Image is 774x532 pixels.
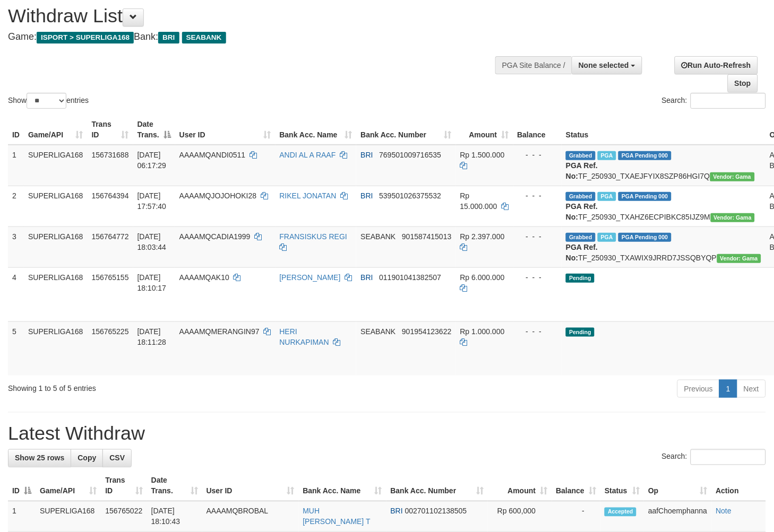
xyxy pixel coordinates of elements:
span: Rp 6.000.000 [460,273,505,282]
span: Marked by aafromsomean [598,151,616,160]
span: Vendor URL: https://trx31.1velocity.biz [710,172,755,181]
span: Accepted [605,508,637,517]
span: Copy 901587415013 to clipboard [402,232,451,241]
span: Pending [566,274,595,283]
td: 4 [8,267,24,321]
th: Trans ID: activate to sort column ascending [88,115,133,145]
th: User ID: activate to sort column ascending [202,471,299,501]
a: RIKEL JONATAN [280,191,337,200]
a: CSV [102,449,132,467]
span: [DATE] 18:10:17 [137,273,167,292]
div: - - - [518,150,558,160]
th: Trans ID: activate to sort column ascending [101,471,147,501]
span: [DATE] 17:57:40 [137,191,167,211]
td: 5 [8,321,24,376]
th: Op: activate to sort column ascending [644,471,711,501]
h1: Latest Withdraw [8,423,766,444]
span: PGA Pending [618,151,672,160]
input: Search: [691,449,766,465]
span: 156764772 [92,232,129,241]
td: - [552,501,601,532]
div: - - - [518,231,558,242]
th: Amount: activate to sort column ascending [456,115,513,145]
a: [PERSON_NAME] [280,273,341,282]
th: Status: activate to sort column ascending [600,471,644,501]
th: Bank Acc. Number: activate to sort column ascending [356,115,455,145]
td: aafChoemphanna [644,501,711,532]
span: Grabbed [566,151,596,160]
span: SEABANK [182,32,226,43]
td: 3 [8,226,24,267]
div: PGA Site Balance / [495,56,572,74]
span: Copy [78,454,96,463]
th: Amount: activate to sort column ascending [488,471,552,501]
span: Copy 011901041382507 to clipboard [379,273,441,282]
a: Note [716,507,732,516]
th: Balance: activate to sort column ascending [552,471,601,501]
a: Previous [677,380,720,398]
td: SUPERLIGA168 [24,321,88,376]
span: Vendor URL: https://trx31.1velocity.biz [711,213,755,222]
div: Showing 1 to 5 of 5 entries [8,379,315,394]
div: - - - [518,190,558,201]
span: AAAAMQANDI0511 [179,151,246,159]
td: 2 [8,186,24,226]
span: Grabbed [566,233,596,242]
span: 156764394 [92,191,129,200]
span: CSV [109,454,125,463]
span: Pending [566,328,595,337]
span: SEABANK [360,327,395,336]
span: BRI [360,191,373,200]
th: Action [712,471,766,501]
th: Bank Acc. Name: activate to sort column ascending [299,471,386,501]
span: Rp 2.397.000 [460,232,505,241]
a: Stop [728,74,758,92]
td: TF_250930_TXAHZ6ECPIBKC85IJZ9M [562,186,766,226]
span: BRI [391,507,403,516]
div: - - - [518,272,558,283]
span: Rp 15.000.000 [460,191,497,211]
a: MUH [PERSON_NAME] T [303,507,371,526]
span: BRI [158,32,179,43]
span: AAAAMQCADIA1999 [179,232,251,241]
label: Show entries [8,93,89,109]
a: Next [737,380,766,398]
td: SUPERLIGA168 [24,226,88,267]
a: Show 25 rows [8,449,71,467]
a: Run Auto-Refresh [675,56,758,74]
td: TF_250930_TXAEJFYIX8SZP86HGI7Q [562,145,766,186]
th: ID: activate to sort column descending [8,471,36,501]
a: ANDI AL A RAAF [280,151,336,159]
h1: Withdraw List [8,5,505,27]
b: PGA Ref. No: [566,161,598,180]
span: Copy 539501026375532 to clipboard [379,191,441,200]
b: PGA Ref. No: [566,202,598,221]
span: 156765225 [92,327,129,336]
a: Copy [71,449,103,467]
span: Copy 769501009716535 to clipboard [379,151,441,159]
td: SUPERLIGA168 [24,145,88,186]
span: AAAAMQMERANGIN97 [179,327,260,336]
td: SUPERLIGA168 [36,501,101,532]
th: Balance [513,115,562,145]
th: Status [562,115,766,145]
select: Showentries [27,93,66,109]
td: 1 [8,145,24,186]
td: AAAAMQBROBAL [202,501,299,532]
span: 156731688 [92,151,129,159]
td: SUPERLIGA168 [24,267,88,321]
td: SUPERLIGA168 [24,186,88,226]
div: - - - [518,326,558,337]
span: ISPORT > SUPERLIGA168 [37,32,134,43]
a: 1 [719,380,737,398]
span: [DATE] 18:03:44 [137,232,167,251]
span: Marked by aafheankoy [598,233,616,242]
span: BRI [360,151,373,159]
td: [DATE] 18:10:43 [147,501,202,532]
a: FRANSISKUS REGI [280,232,348,241]
span: [DATE] 06:17:29 [137,151,167,170]
td: TF_250930_TXAWIX9JRRD7JSSQBYQP [562,226,766,267]
th: Game/API: activate to sort column ascending [24,115,88,145]
b: PGA Ref. No: [566,243,598,262]
span: None selected [579,61,629,69]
